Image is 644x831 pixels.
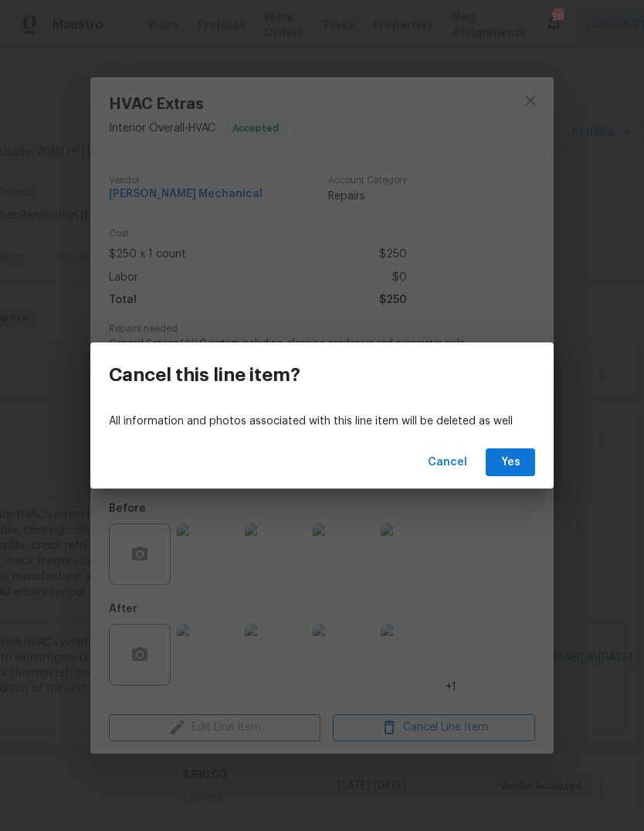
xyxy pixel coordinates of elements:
span: Yes [498,453,523,472]
h3: Cancel this line item? [109,364,300,386]
span: Cancel [428,453,467,472]
p: All information and photos associated with this line item will be deleted as well [109,414,535,430]
button: Yes [486,448,535,477]
button: Cancel [422,448,473,477]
